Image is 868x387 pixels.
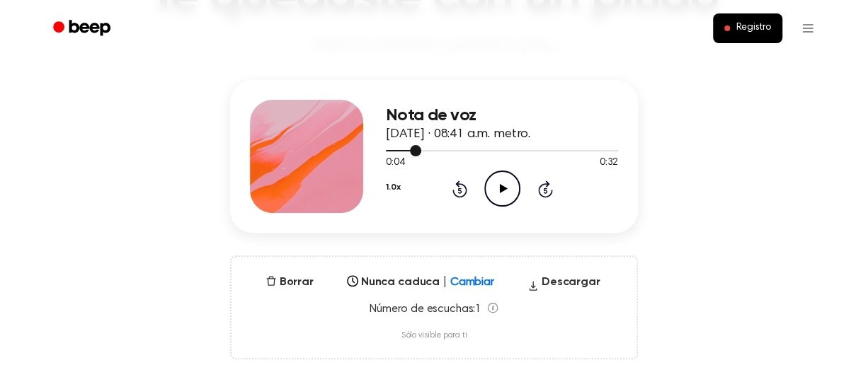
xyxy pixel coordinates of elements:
[386,183,400,192] font: 1.0x
[713,13,782,43] button: Registro
[386,107,476,124] font: Nota de voz
[370,304,475,315] font: Número de escuchas:
[386,175,400,200] button: 1.0x
[386,156,404,171] span: 0:04
[542,277,600,288] font: Descargar
[280,277,314,288] font: Borrar
[475,304,481,315] font: 1
[600,158,618,168] font: 0:32
[43,15,123,42] a: Bip
[736,23,771,33] font: Registro
[401,331,467,340] font: Sólo visible para ti
[487,302,498,313] span: El recuento de escuchas refleja las escuchas de otros oyentes (máximo una reproducción por oyente...
[522,274,606,296] button: Descargar
[386,128,530,141] font: [DATE] · 08:41 a.m. metro.
[791,11,825,45] button: Abrir menú
[260,274,319,291] button: Borrar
